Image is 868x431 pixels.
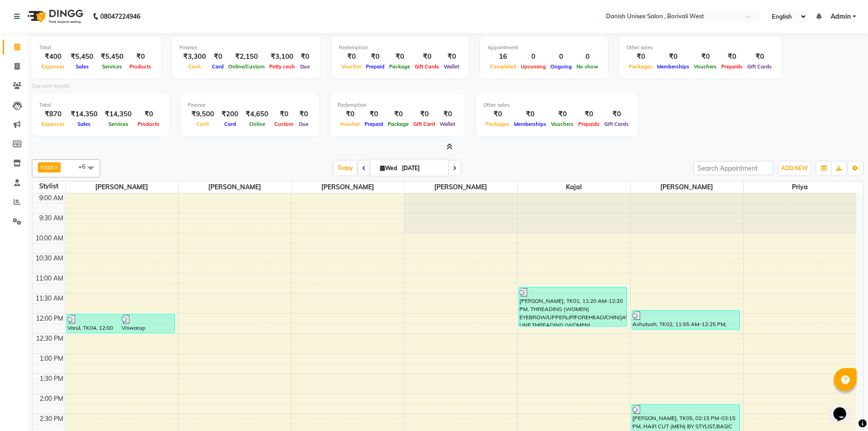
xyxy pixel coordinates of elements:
[411,109,437,119] div: ₹0
[745,63,774,70] span: Gift Cards
[488,63,519,70] span: Completed
[298,63,312,70] span: Due
[38,394,65,404] div: 2:00 PM
[39,44,154,52] div: Total
[831,12,851,21] span: Admin
[34,234,65,243] div: 10:00 AM
[364,63,387,70] span: Prepaid
[692,52,719,62] div: ₹0
[39,101,162,109] div: Total
[267,63,297,70] span: Petty cash
[602,109,631,119] div: ₹0
[518,182,630,193] span: kajal
[127,52,154,62] div: ₹0
[121,314,175,333] div: Viswarup [PERSON_NAME], TK03, 12:00 PM-12:30 PM, HAIR CUT (MEN) BY STYLIST
[188,101,312,109] div: Finance
[576,121,602,127] span: Prepaids
[548,63,574,70] span: Ongoing
[631,182,743,193] span: [PERSON_NAME]
[34,314,65,323] div: 12:00 PM
[39,52,67,62] div: ₹400
[135,121,162,127] span: Products
[127,63,154,70] span: Products
[106,121,131,127] span: Services
[23,4,86,29] img: logo
[186,63,203,70] span: Cash
[54,163,58,171] a: x
[242,109,272,119] div: ₹4,650
[632,311,740,329] div: Ashutush, TK02, 11:55 AM-12:25 PM, HAIR CUT (MEN) BY STYLIST
[39,121,67,127] span: Expenses
[226,63,267,70] span: Online/Custom
[627,52,655,62] div: ₹0
[101,109,135,119] div: ₹14,350
[483,121,512,127] span: Packages
[339,44,462,52] div: Redemption
[519,63,548,70] span: Upcoming
[180,44,313,52] div: Finance
[385,121,411,127] span: Package
[483,109,512,119] div: ₹0
[693,161,773,175] input: Search Appointment
[745,52,774,62] div: ₹0
[338,101,457,109] div: Redemption
[32,82,70,90] label: Current month
[67,52,97,62] div: ₹5,450
[41,163,54,171] span: kajal
[75,121,93,127] span: Sales
[135,109,162,119] div: ₹0
[519,52,548,62] div: 0
[97,52,127,62] div: ₹5,450
[519,287,627,326] div: [PERSON_NAME], TK01, 11:20 AM-12:20 PM, THREADING (WOMEN) EYEBROW/UPPERLIP/FOREHEAD/CHIN/JAW LINE...
[574,52,601,62] div: 0
[292,182,404,193] span: [PERSON_NAME]
[488,52,519,62] div: 16
[338,109,362,119] div: ₹0
[73,63,91,70] span: Sales
[297,121,311,127] span: Due
[34,294,65,303] div: 11:30 AM
[576,109,602,119] div: ₹0
[218,109,242,119] div: ₹200
[100,63,124,70] span: Services
[272,121,296,127] span: Custom
[830,395,859,422] iframe: chat widget
[387,63,412,70] span: Package
[188,109,218,119] div: ₹9,500
[387,52,412,62] div: ₹0
[180,52,210,62] div: ₹3,300
[442,63,462,70] span: Wallet
[339,63,364,70] span: Voucher
[483,101,631,109] div: Other sales
[38,354,65,363] div: 1:00 PM
[38,374,65,384] div: 1:30 PM
[37,213,65,223] div: 9:30 AM
[655,63,692,70] span: Memberships
[692,63,719,70] span: Vouchers
[442,52,462,62] div: ₹0
[78,163,92,170] span: +6
[297,52,313,62] div: ₹0
[549,109,576,119] div: ₹0
[488,44,601,52] div: Appointment
[34,274,65,283] div: 11:00 AM
[549,121,576,127] span: Vouchers
[67,109,101,119] div: ₹14,350
[38,414,65,424] div: 2:30 PM
[627,44,774,52] div: Other sales
[296,109,312,119] div: ₹0
[437,109,457,119] div: ₹0
[719,52,745,62] div: ₹0
[411,121,437,127] span: Gift Card
[37,193,65,203] div: 9:00 AM
[779,162,810,175] button: ADD NEW
[338,121,362,127] span: Voucher
[66,182,178,193] span: [PERSON_NAME]
[194,121,211,127] span: Cash
[399,161,445,175] input: 2025-09-03
[781,165,808,171] span: ADD NEW
[34,254,65,263] div: 10:30 AM
[334,161,357,175] span: Today
[602,121,631,127] span: Gift Cards
[67,314,120,333] div: Varul, TK04, 12:00 PM-12:30 PM, HAIR CUT (MEN) BY STYLIST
